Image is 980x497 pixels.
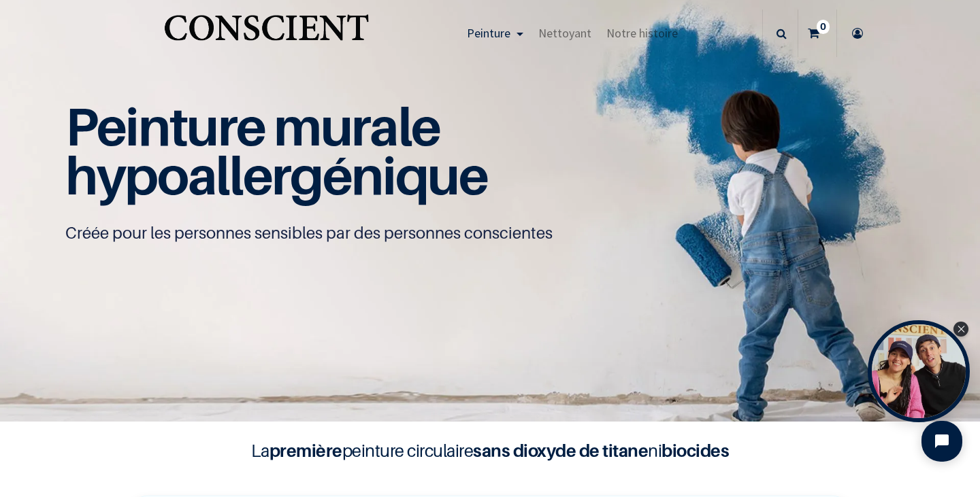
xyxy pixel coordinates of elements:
[538,25,591,41] span: Nettoyant
[65,95,440,158] span: Peinture murale
[473,440,648,461] b: sans dioxyde de titane
[910,409,974,473] iframe: Tidio Chat
[467,25,510,41] span: Peinture
[269,440,342,461] b: première
[868,320,970,422] div: Tolstoy bubble widget
[65,222,915,244] p: Créée pour les personnes sensibles par des personnes conscientes
[661,440,729,461] b: biocides
[868,320,970,422] div: Open Tolstoy
[218,438,762,464] h4: La peinture circulaire ni
[65,143,488,207] span: hypoallergénique
[817,20,830,33] sup: 0
[798,10,836,57] a: 0
[459,10,531,57] a: Peinture
[868,320,970,422] div: Open Tolstoy widget
[161,7,372,61] a: Logo of Conscient
[161,7,372,61] img: Conscient
[606,25,678,41] span: Notre histoire
[953,322,968,337] div: Close Tolstoy widget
